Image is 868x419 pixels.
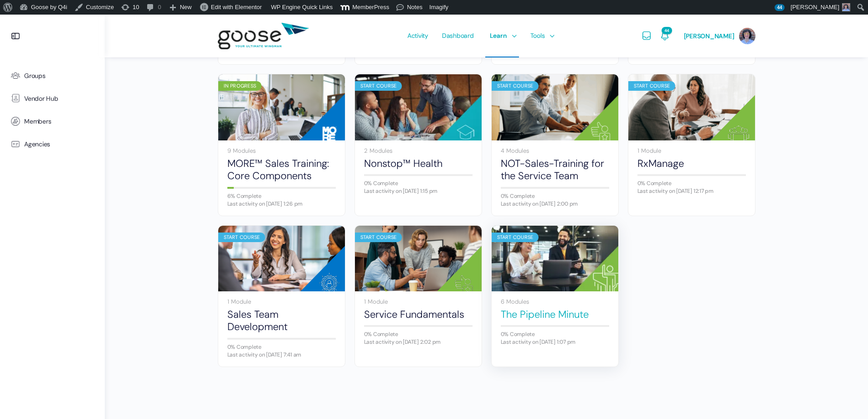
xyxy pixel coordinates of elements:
[407,14,428,57] span: Activity
[227,352,336,357] div: Last activity on [DATE] 7:41 am
[492,233,539,242] div: Start Course
[5,87,100,110] a: Vendor Hub
[526,15,557,57] a: Tools
[24,95,58,103] span: Vendor Hub
[637,181,746,186] div: 0% Complete
[227,148,336,154] div: 9 Modules
[501,308,609,321] a: The Pipeline Minute
[637,157,746,170] a: RxManage
[501,201,609,207] div: Last activity on [DATE] 2:00 pm
[364,331,473,337] div: 0% Complete
[218,74,345,140] a: In Progress
[637,188,746,194] div: Last activity on [DATE] 12:17 pm
[437,15,478,57] a: Dashboard
[530,14,545,57] span: Tools
[218,233,266,242] div: Start Course
[637,148,746,154] div: 1 Module
[24,118,51,125] span: Members
[227,308,336,333] a: Sales Team Development
[355,74,482,140] a: Start Course
[662,27,672,34] span: 44
[485,15,519,57] a: Learn
[822,375,868,419] iframe: Chat Widget
[5,133,100,155] a: Agencies
[355,226,482,292] a: Start Course
[24,72,46,80] span: Groups
[355,81,402,91] div: Start Course
[659,15,670,57] a: Notifications
[364,148,473,154] div: 2 Modules
[501,339,609,345] div: Last activity on [DATE] 1:07 pm
[492,226,618,292] a: Start Course
[501,148,609,154] div: 4 Modules
[211,4,262,10] span: Edit with Elementor
[364,181,473,186] div: 0% Complete
[442,14,474,57] span: Dashboard
[501,193,609,199] div: 0% Complete
[364,308,473,321] a: Service Fundamentals
[628,81,676,91] div: Start Course
[364,188,473,194] div: Last activity on [DATE] 1:15 pm
[227,344,336,350] div: 0% Complete
[227,193,336,199] div: 6% Complete
[501,331,609,337] div: 0% Complete
[227,299,336,305] div: 1 Module
[492,81,539,91] div: Start Course
[364,157,473,170] a: Nonstop™ Health
[24,140,50,148] span: Agencies
[5,64,100,87] a: Groups
[501,299,609,305] div: 6 Modules
[218,226,345,292] a: Start Course
[492,74,618,140] a: Start Course
[684,32,734,40] span: [PERSON_NAME]
[490,14,507,57] span: Learn
[218,81,262,91] div: In Progress
[403,15,433,57] a: Activity
[364,299,473,305] div: 1 Module
[775,4,784,11] span: 44
[684,15,755,57] a: [PERSON_NAME]
[355,233,402,242] div: Start Course
[364,339,473,345] div: Last activity on [DATE] 2:02 pm
[227,201,336,207] div: Last activity on [DATE] 1:26 pm
[501,157,609,182] a: NOT-Sales-Training for the Service Team
[641,15,652,57] a: Messages
[628,74,755,140] a: Start Course
[5,110,100,133] a: Members
[227,157,336,182] a: MORE™ Sales Training: Core Components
